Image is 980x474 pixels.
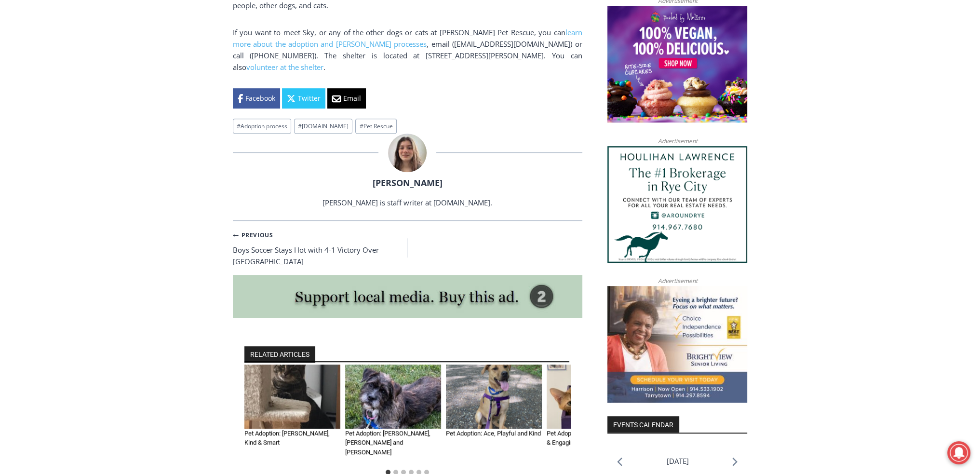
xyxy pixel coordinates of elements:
[547,365,643,429] img: (PHOTO: Roswell.)
[112,81,117,91] div: 6
[359,122,363,130] span: #
[252,96,447,118] span: Intern @ [DOMAIN_NAME]
[617,457,622,466] a: Previous month
[233,230,273,240] small: Previous
[607,6,747,122] img: Baked by Melissa
[446,365,542,464] div: 3 of 6
[323,62,325,72] span: .
[233,119,291,134] a: #Adoption process
[0,96,139,120] a: [PERSON_NAME] Read Sanctuary Fall Fest: [DATE]
[282,88,325,108] a: Twitter
[244,365,340,429] img: (PHOTO: Eddie.)
[233,229,582,267] nav: Posts
[345,365,441,429] img: Pet Adoption: Nikki, Spunky and Curious
[233,27,582,49] a: learn more about the adoption and [PERSON_NAME] processes
[732,457,738,466] a: Next month
[233,229,408,267] a: PreviousBoys Soccer Stays Hot with 4-1 Victory Over [GEOGRAPHIC_DATA]
[355,119,396,134] a: #Pet Rescue
[648,136,707,146] span: Advertisement
[244,365,340,464] div: 1 of 6
[345,365,441,464] div: 2 of 6
[237,122,241,130] span: #
[285,197,530,208] p: [PERSON_NAME] is staff writer at [DOMAIN_NAME].
[232,94,467,120] a: Intern @ [DOMAIN_NAME]
[607,416,679,433] h2: Events Calendar
[8,97,123,119] h4: [PERSON_NAME] Read Sanctuary Fall Fest: [DATE]
[666,455,688,468] li: [DATE]
[327,88,366,108] a: Email
[246,62,323,72] a: volunteer at the shelter
[446,365,542,429] img: (PHOTO: Ace the Dog)
[244,346,315,363] h2: RELATED ARTICLES
[294,119,352,134] a: #[DOMAIN_NAME]
[298,122,302,130] span: #
[243,0,456,94] div: "I learned about the history of a place I’d honestly never considered even as a resident of [GEOG...
[101,81,105,91] div: 4
[345,430,430,456] a: Pet Adoption: [PERSON_NAME], [PERSON_NAME] and [PERSON_NAME]
[233,275,582,318] img: support local media, buy this ad
[233,88,280,108] a: Facebook
[373,177,443,189] a: [PERSON_NAME]
[388,134,427,172] img: (PHOTO: MyRye.com intern Amélie Coghlan, 2025. Contributed.)
[233,39,582,72] span: , email ( [EMAIL_ADDRESS][DOMAIN_NAME] ) or call ([PHONE_NUMBER]). The shelter is located at [STR...
[446,430,541,437] a: Pet Adoption: Ace, Playful and Kind
[648,276,707,285] span: Advertisement
[101,28,129,79] div: Live Music
[233,27,565,37] span: If you want to meet Sky, or any of the other dogs or cats at [PERSON_NAME] Pet Rescue, you can
[547,365,643,464] div: 4 of 6
[244,430,330,447] a: Pet Adoption: [PERSON_NAME], Kind & Smart
[607,146,747,263] img: Houlihan Lawrence The #1 Brokerage in Rye City
[607,286,747,403] img: Brightview Senior Living
[547,430,639,447] a: Pet Adoption: Roswell, Handsome & Engaging
[107,81,110,91] div: /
